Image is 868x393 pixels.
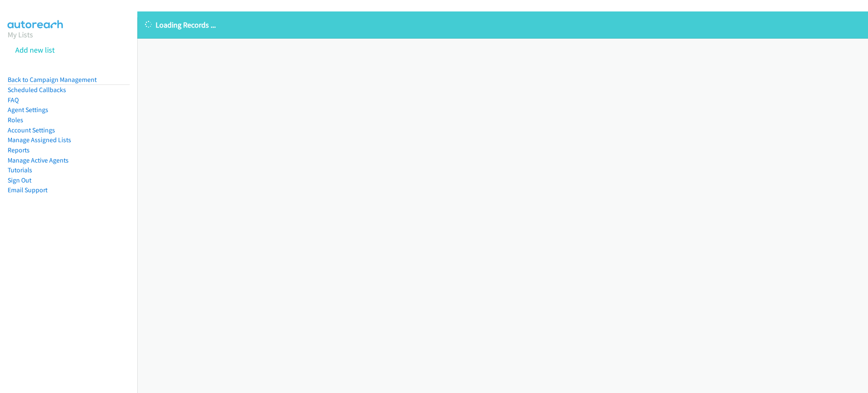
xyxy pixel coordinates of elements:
a: Tutorials [8,166,32,174]
a: Manage Assigned Lists [8,136,71,144]
a: Roles [8,116,23,124]
a: Agent Settings [8,106,48,114]
a: Manage Active Agents [8,156,69,164]
a: Reports [8,146,30,154]
a: Email Support [8,186,47,194]
a: Back to Campaign Management [8,76,97,84]
a: Scheduled Callbacks [8,86,66,94]
a: Sign Out [8,176,31,184]
a: My Lists [8,30,33,39]
a: Add new list [15,45,55,55]
a: FAQ [8,96,19,104]
a: Account Settings [8,126,55,134]
p: Loading Records ... [145,19,860,31]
